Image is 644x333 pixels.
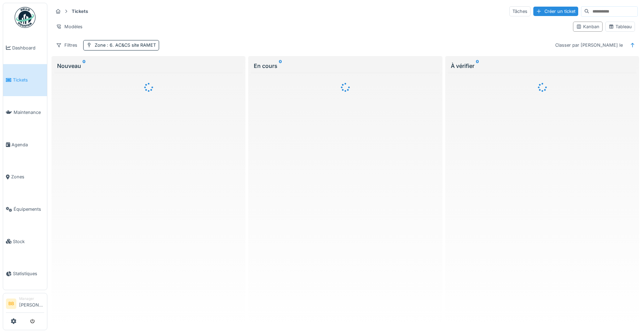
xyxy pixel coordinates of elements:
[13,270,44,277] span: Statistiques
[53,22,86,32] div: Modèles
[3,193,47,225] a: Équipements
[279,62,282,70] sup: 0
[6,299,16,309] li: BB
[533,7,578,16] div: Créer un ticket
[11,173,44,180] span: Zones
[3,96,47,129] a: Maintenance
[13,77,44,83] span: Tickets
[3,64,47,96] a: Tickets
[608,23,632,30] div: Tableau
[14,109,44,116] span: Maintenance
[53,40,80,50] div: Filtres
[451,62,634,70] div: À vérifier
[19,296,44,301] div: Manager
[14,206,44,212] span: Équipements
[3,258,47,290] a: Statistiques
[476,62,479,70] sup: 0
[105,42,156,48] span: : 6. AC&CS site RAMET
[69,8,91,15] strong: Tickets
[509,6,531,16] div: Tâches
[13,238,44,245] span: Stock
[12,45,44,51] span: Dashboard
[254,62,437,70] div: En cours
[95,42,156,48] div: Zone
[3,225,47,258] a: Stock
[576,23,599,30] div: Kanban
[3,161,47,193] a: Zones
[11,141,44,148] span: Agenda
[3,32,47,64] a: Dashboard
[15,7,36,28] img: Badge_color-CXgf-gQk.svg
[57,62,240,70] div: Nouveau
[19,296,44,311] li: [PERSON_NAME]
[3,129,47,161] a: Agenda
[6,296,44,313] a: BB Manager[PERSON_NAME]
[83,62,86,70] sup: 0
[552,40,626,50] div: Classer par [PERSON_NAME] le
